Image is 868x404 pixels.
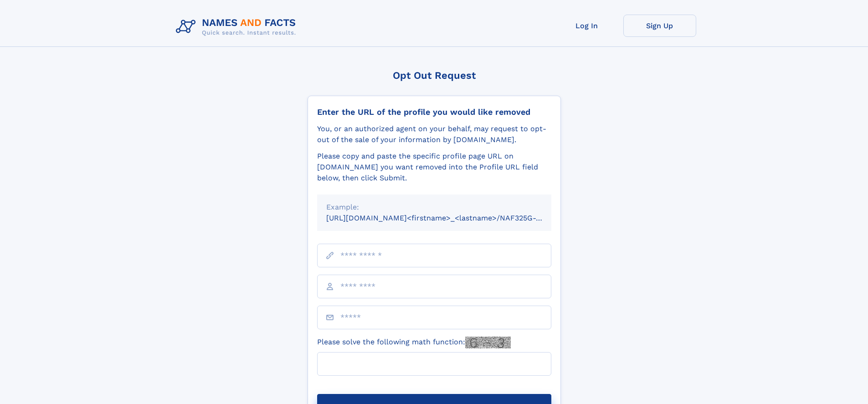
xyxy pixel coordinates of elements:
[317,151,551,184] div: Please copy and paste the specific profile page URL on [DOMAIN_NAME] you want removed into the Pr...
[317,337,511,348] label: Please solve the following math function:
[326,214,569,222] small: [URL][DOMAIN_NAME]<firstname>_<lastname>/NAF325G-xxxxxxxx
[623,15,696,37] a: Sign Up
[550,15,623,37] a: Log In
[172,15,303,39] img: Logo Names and Facts
[326,202,542,213] div: Example:
[317,107,551,117] div: Enter the URL of the profile you would like removed
[308,70,561,81] div: Opt Out Request
[317,123,551,145] div: You, or an authorized agent on your behalf, may request to opt-out of the sale of your informatio...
